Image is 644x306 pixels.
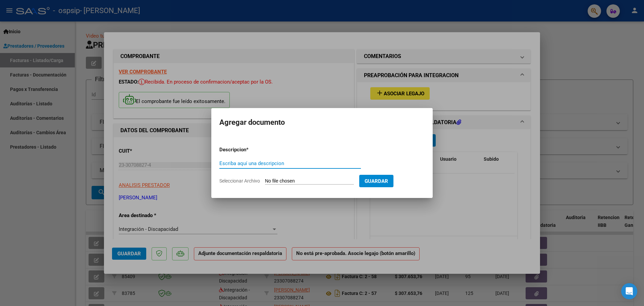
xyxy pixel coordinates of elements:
p: Descripcion [219,146,281,154]
button: Guardar [359,175,393,187]
div: Open Intercom Messenger [621,283,637,299]
span: Seleccionar Archivo [219,178,260,184]
h2: Agregar documento [219,116,425,129]
span: Guardar [365,178,388,184]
